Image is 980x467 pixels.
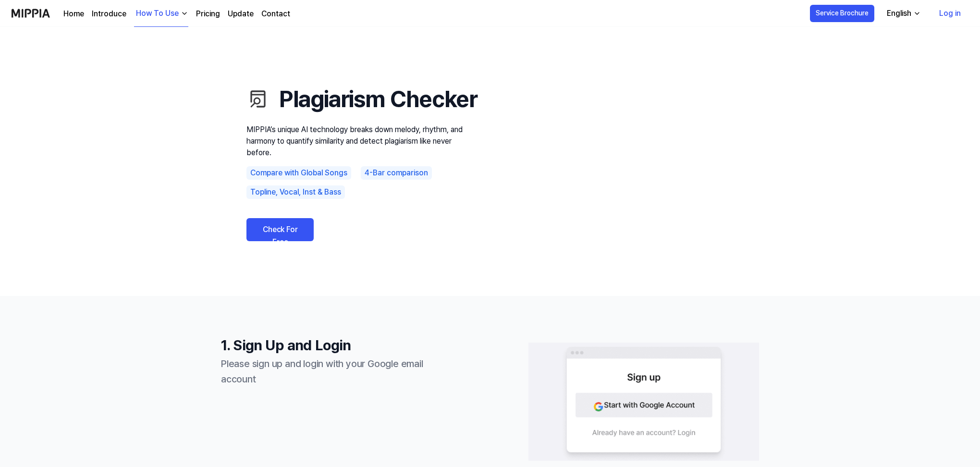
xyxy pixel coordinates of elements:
a: Home [63,8,84,20]
div: 4-Bar comparison [361,166,432,180]
h1: Plagiarism Checker [246,82,477,116]
div: English [885,8,913,19]
button: English [879,4,927,23]
p: MIPPIA’s unique AI technology breaks down melody, rhythm, and harmony to quantify similarity and ... [246,124,477,159]
div: Compare with Global Songs [246,166,351,180]
a: Update [228,8,254,20]
img: down [181,10,188,17]
button: Service Brochure [810,5,874,22]
a: Contact [261,8,290,20]
a: Check For Free [246,218,314,241]
a: Pricing [196,8,220,20]
button: How To Use [134,0,188,27]
img: step1 [528,342,759,462]
div: How To Use [134,8,181,19]
div: Please sign up and login with your Google email account [221,356,452,387]
h1: 1. Sign Up and Login [221,334,452,356]
a: Introduce [92,8,126,20]
div: Topline, Vocal, Inst & Bass [246,185,345,199]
